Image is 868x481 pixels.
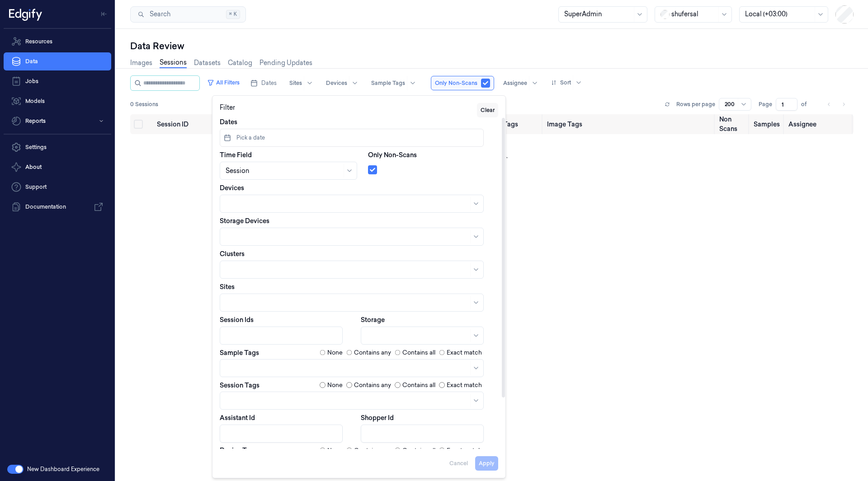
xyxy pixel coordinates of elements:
[402,446,435,455] label: Contains all
[220,447,257,453] label: Device Tags
[447,348,482,357] label: Exact match
[4,92,111,110] a: Models
[134,120,143,129] button: Select all
[716,114,750,134] th: Non Scans
[402,381,435,390] label: Contains all
[220,150,252,159] label: Time Field
[97,7,111,21] button: Toggle Navigation
[130,6,246,23] button: Search⌘K
[130,100,158,108] span: 0 Sessions
[327,348,343,357] label: None
[130,40,854,52] div: Data Review
[4,52,111,70] a: Data
[220,129,484,147] button: Pick a date
[228,58,252,68] a: Catalog
[220,103,498,117] div: Filter
[130,134,854,177] td: No results.
[247,76,280,90] button: Dates
[220,282,235,291] label: Sites
[235,134,265,142] span: Pick a date
[220,249,245,258] label: Clusters
[354,348,391,357] label: Contains any
[447,446,482,455] label: Exact match
[447,381,482,390] label: Exact match
[475,114,543,134] th: Session Tags
[759,100,772,108] span: Page
[402,348,435,357] label: Contains all
[146,9,170,19] span: Search
[354,446,391,455] label: Contains any
[801,100,816,108] span: of
[4,72,111,90] a: Jobs
[4,112,111,130] button: Reports
[194,58,221,68] a: Datasets
[203,75,243,90] button: All Filters
[220,183,244,192] label: Devices
[259,58,312,68] a: Pending Updates
[261,79,277,87] span: Dates
[361,413,394,422] label: Shopper Id
[4,33,111,51] a: Resources
[4,138,111,156] a: Settings
[220,382,259,388] label: Session Tags
[368,150,417,159] label: Only Non-Scans
[785,114,854,134] th: Assignee
[160,58,187,68] a: Sessions
[220,216,269,225] label: Storage Devices
[4,158,111,176] button: About
[327,381,343,390] label: None
[220,350,259,356] label: Sample Tags
[543,114,716,134] th: Image Tags
[823,98,850,111] nav: pagination
[153,114,245,134] th: Session ID
[327,446,343,455] label: None
[220,315,254,324] label: Session Ids
[220,117,237,126] label: Dates
[477,103,498,117] button: Clear
[361,315,385,324] label: Storage
[435,79,477,87] span: Only Non-Scans
[220,413,255,422] label: Assistant Id
[130,58,152,68] a: Images
[4,198,111,216] a: Documentation
[4,178,111,196] a: Support
[676,100,715,108] p: Rows per page
[354,381,391,390] label: Contains any
[750,114,784,134] th: Samples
